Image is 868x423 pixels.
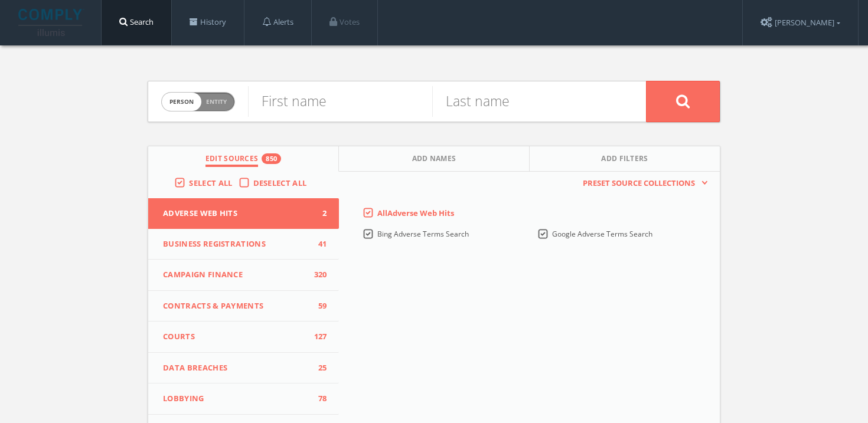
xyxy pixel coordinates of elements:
span: 2 [309,208,327,219]
span: Lobbying [163,393,309,405]
span: person [162,93,201,111]
span: Deselect All [253,178,307,188]
button: Preset Source Collections [577,178,708,189]
button: Contracts & Payments59 [148,291,339,322]
div: 850 [262,153,281,164]
span: Entity [206,97,227,106]
span: Google Adverse Terms Search [552,229,652,239]
span: Adverse Web Hits [163,208,309,219]
button: Add Filters [530,146,720,172]
span: Add Names [412,153,456,167]
button: Lobbying78 [148,383,339,415]
button: Data Breaches25 [148,353,339,384]
span: 127 [309,331,327,343]
span: 78 [309,393,327,405]
span: Edit Sources [205,153,259,167]
span: All Adverse Web Hits [377,208,454,218]
span: Add Filters [601,153,648,167]
button: Adverse Web Hits2 [148,198,339,229]
span: Data Breaches [163,362,309,374]
button: Business Registrations41 [148,229,339,260]
span: Contracts & Payments [163,300,309,312]
button: Edit Sources850 [148,146,339,172]
span: Campaign Finance [163,269,309,281]
button: Courts127 [148,322,339,353]
button: Add Names [339,146,530,172]
span: 25 [309,362,327,374]
span: 320 [309,269,327,281]
span: Bing Adverse Terms Search [377,229,469,239]
img: illumis [18,9,84,36]
button: Campaign Finance320 [148,260,339,291]
span: 41 [309,238,327,250]
span: 59 [309,300,327,312]
span: Business Registrations [163,238,309,250]
span: Select All [189,178,232,188]
span: Preset Source Collections [577,178,701,189]
span: Courts [163,331,309,343]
